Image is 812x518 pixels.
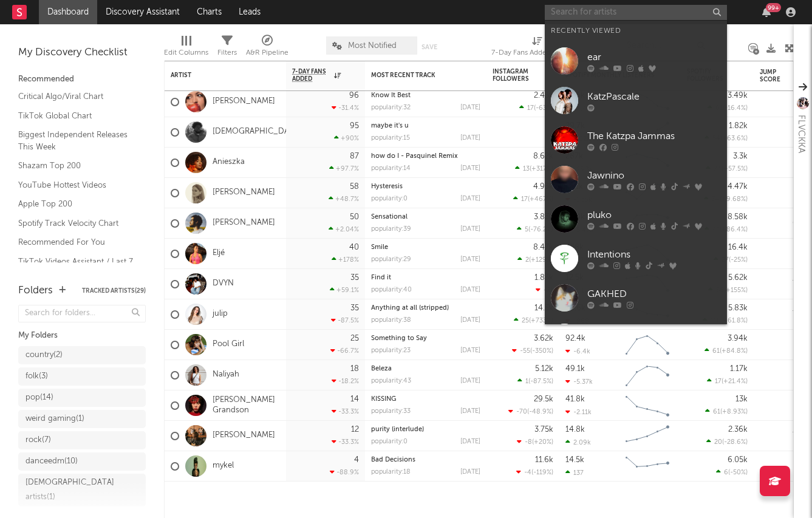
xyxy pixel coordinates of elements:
div: ( ) [714,256,748,264]
div: 3.83k [534,213,553,221]
div: [DATE] [460,256,480,263]
svg: Chart title [620,421,675,451]
div: ear [587,50,721,64]
span: -21 [544,287,553,294]
div: A&R Pipeline [246,30,288,66]
div: +90 % [334,134,359,142]
a: [PERSON_NAME] Grandson [213,395,280,416]
span: 1 [525,378,528,385]
div: Intentions [587,247,721,262]
a: Anything at all (stripped) [371,305,449,312]
div: 71.8 [760,368,808,383]
span: -25 % [731,257,746,264]
a: Know It Best [371,92,411,99]
div: My Discovery Checklist [18,46,146,60]
span: -350 % [532,348,551,355]
div: danceedm ( 10 ) [26,454,78,469]
div: purity (interlude) [371,426,480,433]
div: +48.7 % [329,195,359,203]
a: Sensational [371,214,408,220]
a: TikTok Videos Assistant / Last 7 Days - Top [18,255,134,280]
div: [DATE] [460,135,480,141]
span: 61 [713,409,720,415]
div: ( ) [513,195,553,203]
div: ( ) [517,377,553,385]
span: +20 % [534,439,551,446]
div: Jawnino [587,168,721,183]
a: Critical Algo/Viral Chart [18,90,134,103]
a: Anieszka [213,157,245,168]
div: 1.82k [729,122,748,130]
a: The Katzpa Jammas [545,120,727,160]
div: 87 [350,152,359,160]
div: 14 [350,395,359,403]
span: 25 [522,318,529,324]
a: Pool Girl [213,339,244,350]
div: 12 [351,426,359,434]
a: [DEMOGRAPHIC_DATA] artists(1) [18,474,146,506]
a: weird gaming(1) [18,410,146,428]
div: ( ) [708,286,748,294]
span: -8 [525,439,532,446]
div: A&R Pipeline [246,46,288,60]
span: Most Notified [348,42,397,50]
div: 14.5k [565,456,584,464]
div: 92.4k [565,335,585,342]
a: KISSING [371,396,396,403]
div: ( ) [706,438,748,446]
div: 35 [350,304,359,312]
span: -28.6 % [724,439,746,446]
a: Eljé [213,248,225,259]
div: -33.3 % [332,407,359,415]
button: 99+ [762,7,771,17]
div: 73.5 [760,95,808,109]
div: [DATE] [460,196,480,202]
a: julip [213,309,228,319]
span: +317 % [531,166,551,172]
a: Biggest Independent Releases This Week [18,128,134,153]
div: [DATE] [460,165,480,172]
a: [DEMOGRAPHIC_DATA] [213,127,301,137]
div: 8.47k [533,244,553,251]
span: 5 [525,227,528,233]
div: pop ( 14 ) [26,390,53,405]
svg: Chart title [620,360,675,390]
div: 7-Day Fans Added (7-Day Fans Added) [491,30,582,66]
span: -76.2 % [530,227,551,233]
span: -4 [524,469,531,476]
div: ( ) [519,104,553,112]
div: 137 [565,469,584,477]
a: Recommended For You [18,236,134,249]
div: popularity: 0 [371,196,408,202]
a: country(2) [18,346,146,364]
a: [PERSON_NAME] [213,218,275,228]
div: 6.05k [728,456,748,464]
div: FLVCKKA [794,115,808,153]
div: 8.58k [728,213,748,221]
div: ( ) [516,468,553,476]
div: 50 [350,213,359,221]
a: KatzPascale [545,81,727,120]
div: -18.2 % [332,377,359,385]
div: popularity: 32 [371,104,411,111]
svg: Chart title [620,390,675,421]
div: popularity: 43 [371,378,411,384]
span: +61.8 % [723,318,746,324]
div: popularity: 18 [371,469,411,475]
div: +59.1 % [330,286,359,294]
a: Morning Silk [545,318,727,357]
div: ( ) [708,104,748,112]
div: 5.83k [728,304,748,312]
div: +178 % [332,256,359,264]
div: 49.1k [565,365,585,373]
a: Smile [371,244,388,251]
button: Tracked Artists(29) [82,288,146,294]
div: Filters [217,46,237,60]
a: maybe it's u [371,123,409,129]
a: YouTube Hottest Videos [18,179,134,192]
span: +733 % [531,318,551,324]
div: 96 [349,92,359,100]
div: 1.17k [730,365,748,373]
span: +129 % [531,257,551,264]
a: DVYN [213,279,234,289]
